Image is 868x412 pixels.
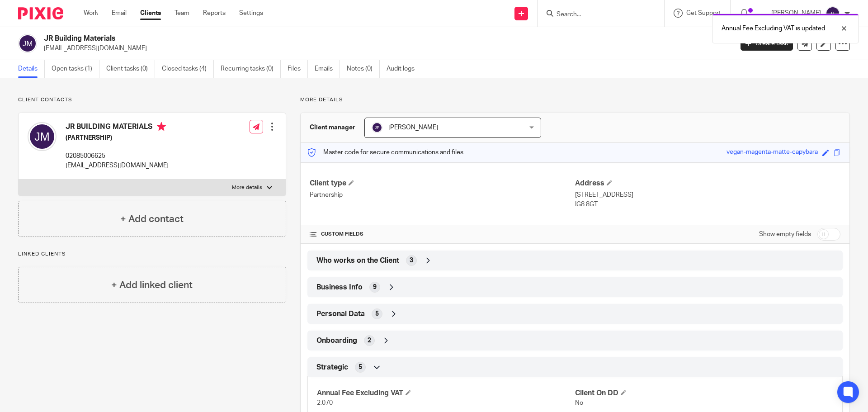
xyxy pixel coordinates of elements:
h4: JR BUILDING MATERIALS [66,122,169,133]
a: Create task [741,36,793,51]
a: Details [18,60,45,78]
span: Who works on the Client [316,256,399,265]
h4: Client On DD [575,388,833,398]
p: [STREET_ADDRESS] [575,190,840,199]
h4: + Add contact [120,212,184,226]
a: Files [288,60,308,78]
p: Linked clients [18,251,286,258]
a: Notes (0) [347,60,380,78]
a: Emails [315,60,340,78]
h5: (PARTNERSHIP) [66,133,169,142]
i: Primary [157,122,166,131]
p: Annual Fee Excluding VAT is updated [722,24,825,33]
a: Email [112,9,127,18]
img: svg%3E [826,6,840,21]
span: 3 [410,256,413,265]
div: vegan-magenta-matte-capybara [726,147,818,158]
a: Team [175,9,189,18]
span: 9 [373,283,377,292]
p: Client contacts [18,96,286,104]
a: Client tasks (0) [106,60,155,78]
a: Clients [140,9,161,18]
p: Master code for secure communications and files [307,148,463,157]
span: 5 [375,309,379,318]
label: Show empty fields [759,230,811,239]
img: svg%3E [18,34,37,53]
span: 5 [359,363,362,372]
h4: Client type [310,179,575,188]
p: More details [300,96,850,104]
img: svg%3E [372,122,382,133]
p: 02085006625 [66,152,169,161]
a: Open tasks (1) [52,60,99,78]
span: [PERSON_NAME] [388,124,438,131]
img: Pixie [18,7,63,19]
span: Onboarding [316,336,357,346]
h4: Address [575,179,840,188]
span: Business Info [316,283,363,292]
a: Work [84,9,98,18]
span: 2,070 [317,400,333,406]
h3: Client manager [310,123,355,132]
a: Closed tasks (4) [162,60,214,78]
h4: CUSTOM FIELDS [310,231,575,238]
a: Audit logs [387,60,421,78]
span: No [575,400,583,406]
p: [EMAIL_ADDRESS][DOMAIN_NAME] [66,161,169,170]
p: [EMAIL_ADDRESS][DOMAIN_NAME] [44,44,727,53]
span: Personal Data [316,309,365,319]
h4: Annual Fee Excluding VAT [317,388,575,398]
h4: + Add linked client [111,278,193,292]
p: IG8 8GT [575,200,840,209]
a: Settings [239,9,263,18]
span: Strategic [316,363,348,372]
p: More details [232,184,262,191]
a: Recurring tasks (0) [221,60,281,78]
a: Reports [203,9,226,18]
span: 2 [368,336,371,345]
img: svg%3E [28,122,57,151]
h2: JR Building Materials [44,34,590,43]
p: Partnership [310,190,575,199]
